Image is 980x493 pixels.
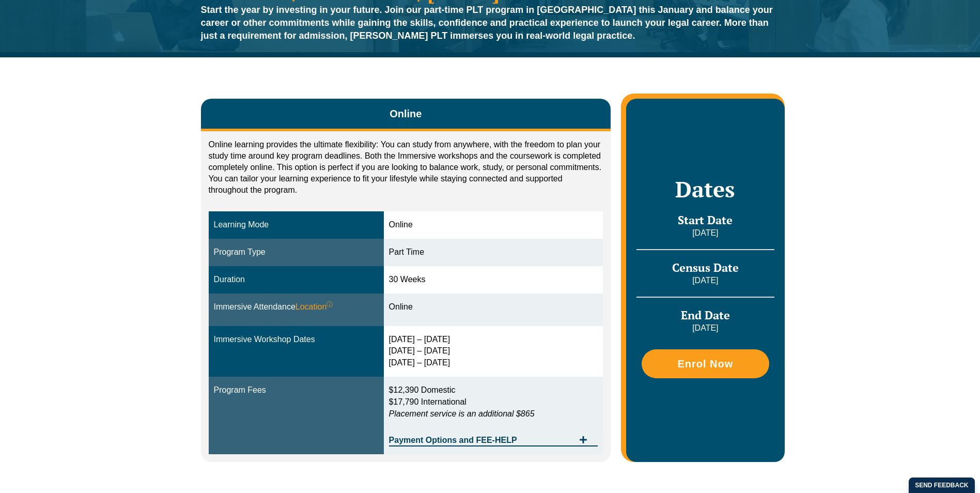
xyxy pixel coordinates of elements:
div: Duration [214,274,379,286]
div: Online [389,219,598,231]
div: 30 Weeks [389,274,598,286]
div: Tabs. Open items with Enter or Space, close with Escape and navigate using the Arrow keys. [201,99,611,461]
span: Payment Options and FEE-HELP [389,436,574,444]
div: Online [389,301,598,313]
div: Program Fees [214,384,379,396]
div: Part Time [389,246,598,258]
div: Learning Mode [214,219,379,231]
span: Start Date [678,212,733,227]
div: Program Type [214,246,379,258]
p: [DATE] [636,322,774,334]
p: [DATE] [636,275,774,286]
span: Location [295,301,333,313]
h2: Dates [636,176,774,202]
div: Immersive Attendance [214,301,379,313]
p: Online learning provides the ultimate flexibility: You can study from anywhere, with the freedom ... [209,139,603,196]
a: Enrol Now [642,349,769,378]
span: Enrol Now [677,359,733,369]
sup: ⓘ [326,301,333,308]
span: End Date [681,307,730,322]
div: [DATE] – [DATE] [DATE] – [DATE] [DATE] – [DATE] [389,334,598,369]
span: $17,790 International [389,397,466,406]
span: Online [390,106,422,121]
div: Immersive Workshop Dates [214,334,379,346]
p: [DATE] [636,227,774,239]
span: $12,390 Domestic [389,386,456,394]
em: Placement service is an additional $865 [389,409,535,418]
span: Census Date [672,260,739,275]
